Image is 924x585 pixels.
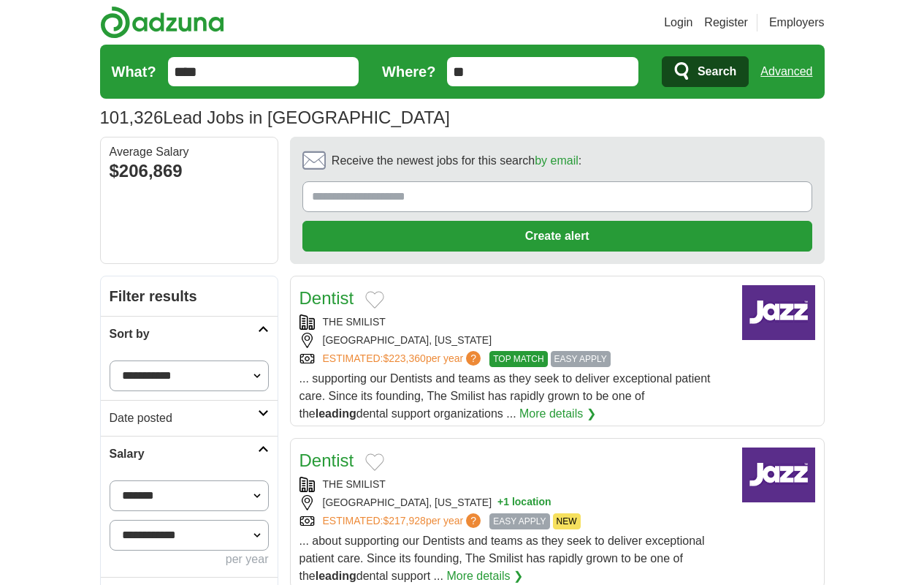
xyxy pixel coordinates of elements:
a: ESTIMATED:$217,928per year? [323,513,484,529]
div: THE SMILIST [299,477,730,492]
button: Create alert [302,221,812,252]
a: Advanced [760,57,812,86]
a: Dentist [299,288,354,308]
span: + [497,495,503,510]
span: Search [698,57,736,86]
div: $206,869 [110,158,269,184]
span: EASY APPLY [551,351,611,367]
span: NEW [553,513,581,529]
div: THE SMILIST [299,314,730,330]
span: Receive the newest jobs for this search : [332,152,581,170]
span: ... supporting our Dentists and teams as they seek to deliver exceptional patient care. Since its... [299,372,711,420]
a: by email [535,154,579,167]
img: Company logo [742,448,815,502]
a: Employers [769,14,825,31]
a: Sort by [101,316,278,352]
button: +1 location [497,495,551,510]
h2: Filter results [101,276,278,316]
div: per year [110,551,269,568]
button: Search [662,56,749,87]
h2: Date posted [110,409,258,427]
strong: leading [316,570,356,582]
span: EASY APPLY [489,513,549,529]
a: Dentist [299,450,354,470]
a: Login [664,14,692,31]
label: What? [112,61,156,83]
span: $223,360 [383,352,425,364]
div: [GEOGRAPHIC_DATA], [US_STATE] [299,333,730,348]
button: Add to favorite jobs [365,453,384,471]
h2: Salary [110,445,258,463]
a: More details ❯ [519,405,596,423]
a: ESTIMATED:$223,360per year? [323,351,484,367]
span: ... about supporting our Dentists and teams as they seek to deliver exceptional patient care. Sin... [299,535,705,582]
a: More details ❯ [446,567,523,585]
div: Average Salary [110,146,269,158]
h2: Sort by [110,325,258,343]
h1: Lead Jobs in [GEOGRAPHIC_DATA] [100,107,450,127]
span: ? [466,513,481,528]
span: ? [466,351,481,366]
button: Add to favorite jobs [365,291,384,309]
img: Company logo [742,285,815,340]
a: Date posted [101,400,278,436]
span: $217,928 [383,515,425,526]
a: Salary [101,436,278,472]
span: TOP MATCH [489,351,547,367]
a: Register [704,14,748,31]
label: Where? [382,61,435,83]
div: [GEOGRAPHIC_DATA], [US_STATE] [299,495,730,510]
img: Adzuna logo [100,6,224,39]
strong: leading [316,407,356,420]
span: 101,326 [100,105,164,131]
